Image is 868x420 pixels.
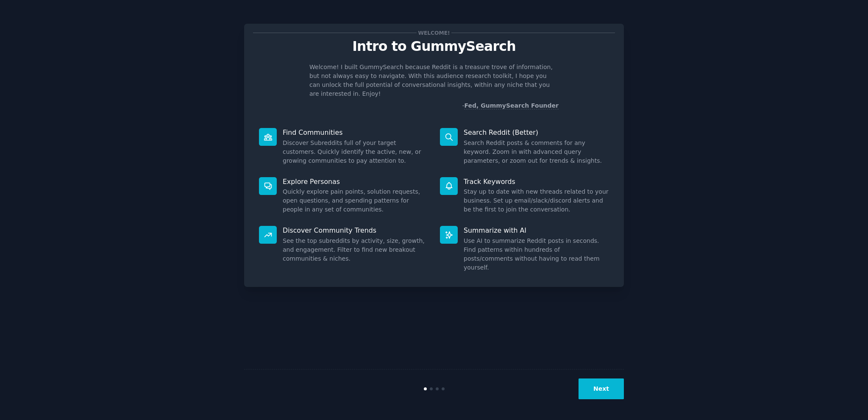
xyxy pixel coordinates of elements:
button: Next [579,378,624,399]
p: Search Reddit (Better) [464,128,609,137]
dd: Quickly explore pain points, solution requests, open questions, and spending patterns for people ... [283,187,428,214]
p: Intro to GummySearch [253,39,615,54]
p: Summarize with AI [464,226,609,235]
dd: Stay up to date with new threads related to your business. Set up email/slack/discord alerts and ... [464,187,609,214]
a: Fed, GummySearch Founder [464,102,559,109]
dd: Discover Subreddits full of your target customers. Quickly identify the active, new, or growing c... [283,139,428,165]
p: Track Keywords [464,177,609,186]
div: - [462,101,559,110]
p: Welcome! I built GummySearch because Reddit is a treasure trove of information, but not always ea... [309,63,559,98]
dd: See the top subreddits by activity, size, growth, and engagement. Filter to find new breakout com... [283,236,428,263]
dd: Use AI to summarize Reddit posts in seconds. Find patterns within hundreds of posts/comments with... [464,236,609,272]
span: Welcome! [417,28,451,37]
p: Explore Personas [283,177,428,186]
p: Find Communities [283,128,428,137]
p: Discover Community Trends [283,226,428,235]
dd: Search Reddit posts & comments for any keyword. Zoom in with advanced query parameters, or zoom o... [464,139,609,165]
